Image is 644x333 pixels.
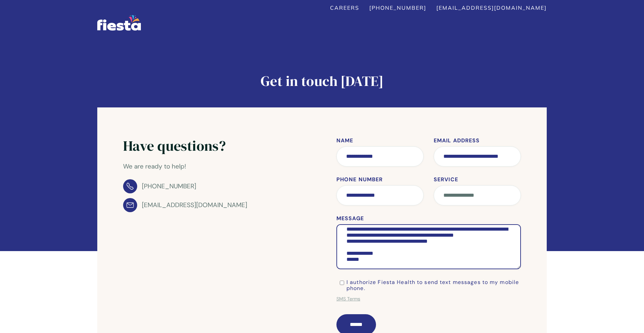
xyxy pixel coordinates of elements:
label: Email Address [434,138,521,144]
a: SMS Terms [336,294,360,304]
a: [PHONE_NUMBER] [369,4,426,11]
p: We are ready to help! [123,161,247,172]
label: Message [336,216,521,222]
h1: Get in touch [DATE] [97,74,547,88]
span: I authorize Fiesta Health to send text messages to my mobile phone. [346,279,521,291]
div: [EMAIL_ADDRESS][DOMAIN_NAME] [142,200,247,210]
a: [EMAIL_ADDRESS][DOMAIN_NAME] [436,4,547,11]
img: Email Icon - Doctor Webflow Template [123,198,137,212]
input: I authorize Fiesta Health to send text messages to my mobile phone. [340,281,344,285]
img: Phone Icon - Doctor Webflow Template [123,179,137,193]
h2: Have questions? [123,138,247,154]
a: home [97,18,141,31]
a: [PHONE_NUMBER] [123,179,196,193]
div: [PHONE_NUMBER] [142,181,196,192]
label: Phone Number [336,177,424,183]
label: Name [336,138,424,144]
a: [EMAIL_ADDRESS][DOMAIN_NAME] [123,198,247,212]
a: Careers [330,4,359,11]
label: Service [434,177,521,183]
